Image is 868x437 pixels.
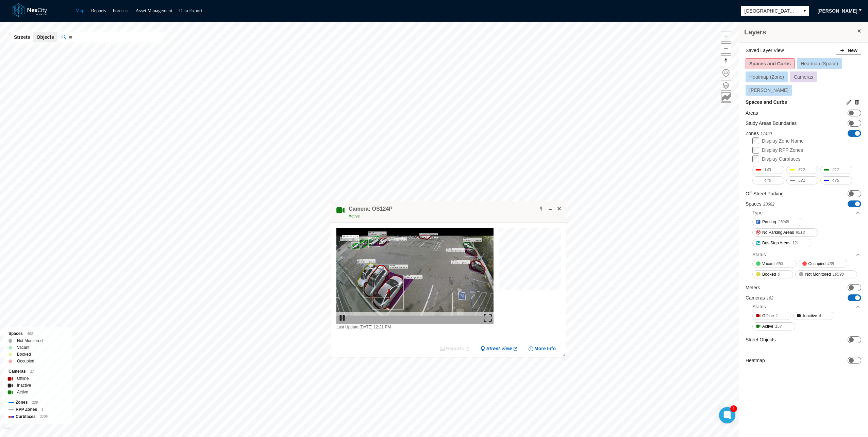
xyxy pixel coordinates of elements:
label: Vacant [17,344,29,351]
label: Booked [17,351,31,358]
button: Parking11048 [752,218,802,226]
span: 475 [832,177,839,184]
span: Parking [762,218,776,225]
button: Booked0 [752,270,793,278]
span: Occupied [808,260,826,267]
span: Active [762,323,773,330]
span: Reset bearing to north [721,56,731,66]
span: Inactive [803,312,817,319]
button: Occupied439 [799,260,848,268]
button: 143 [752,166,784,174]
button: Zoom out [721,43,731,54]
button: Zoom in [721,31,731,42]
button: Heatmap (Zone) [746,71,788,82]
span: [PERSON_NAME] [749,87,788,93]
label: Occupied [17,358,34,365]
label: Street Objects [746,336,776,343]
button: 440 [752,176,784,184]
label: Zones [746,130,772,137]
span: [GEOGRAPHIC_DATA][PERSON_NAME] [745,7,797,14]
button: [PERSON_NAME] [813,5,862,16]
span: Bus Stop Areas [762,240,790,246]
span: 0 [778,271,780,278]
a: Forecast [113,8,129,13]
span: 11048 [778,218,789,225]
h3: Layers [744,27,856,37]
label: Display Zone Name [762,138,804,144]
div: RPP Zones [9,406,67,413]
button: 312 [786,166,818,174]
label: Inactive [17,382,31,389]
span: 4 [819,312,821,319]
a: Data Export [179,8,202,13]
span: Street View [486,345,512,352]
canvas: Map [499,228,565,294]
span: More Info [534,345,556,352]
span: Cameras [794,74,813,80]
a: Map [76,8,84,13]
label: Meters [746,284,760,291]
span: 521 [798,177,805,184]
label: Active [17,389,28,395]
button: Offline1 [752,312,791,320]
span: 217 [832,166,839,173]
div: Type [752,208,861,218]
span: 439 [827,260,834,267]
button: Active157 [752,322,795,330]
button: New [836,46,861,55]
label: Not Monitored [17,337,43,344]
img: video [336,228,494,324]
button: No Parking Areas9513 [752,228,818,237]
label: Off-Street Parking [746,190,784,197]
span: 19590 [833,271,844,278]
span: No Parking Areas [762,229,794,236]
label: Cameras [746,294,773,302]
span: 402 [27,332,33,336]
span: Objects [36,34,54,41]
span: 2109 [40,415,48,419]
div: Zones [9,399,67,406]
label: Spaces [746,200,774,208]
button: select [800,6,809,16]
span: 1 [775,312,778,319]
span: 653 [776,260,783,267]
button: Streets [11,32,33,42]
button: Spaces and Curbs [746,58,795,69]
span: 143 [764,166,771,173]
button: [PERSON_NAME] [746,85,792,96]
label: Areas [746,110,758,116]
a: Asset Management [136,8,172,13]
div: 1 [730,405,737,412]
div: Cameras [9,368,67,375]
button: Home [721,68,731,78]
button: Not Monitored19590 [795,270,857,278]
span: 17490 [761,131,772,136]
span: 157 [775,323,782,330]
label: Display RPP Zones [762,147,803,153]
div: Status [752,251,766,258]
a: Mapbox homepage [3,427,11,435]
label: Heatmap [746,357,765,364]
div: Type [752,209,763,216]
button: Reset bearing to north [721,55,731,66]
button: More Info [528,345,556,352]
button: Cameras [790,71,817,82]
span: [PERSON_NAME] [818,7,857,14]
span: 121 [792,240,799,246]
button: Vacant653 [752,260,797,268]
span: 440 [764,177,771,184]
div: Status [752,303,766,310]
a: Reports [91,8,106,13]
label: Saved Layer View [746,47,784,54]
label: Spaces and Curbs [746,99,787,106]
img: play [338,314,346,322]
div: Status [752,302,861,312]
label: Display Curbfaces [762,156,801,162]
label: Study Areas Boundaries [746,120,797,127]
a: Street View [480,345,518,352]
span: Zoom in [721,31,731,41]
span: 162 [767,296,773,301]
span: 17 [30,370,34,373]
button: Inactive4 [793,312,834,320]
